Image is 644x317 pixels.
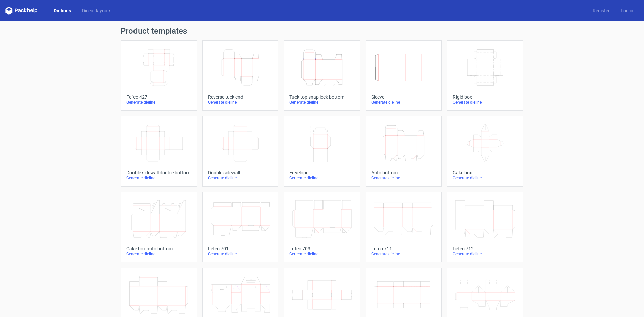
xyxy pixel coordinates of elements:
[289,100,354,105] div: Generate dieline
[284,40,360,111] a: Tuck top snap lock bottomGenerate dieline
[289,251,354,257] div: Generate dieline
[453,94,518,100] div: Rigid box
[208,246,273,251] div: Fefco 701
[208,251,273,257] div: Generate dieline
[371,175,436,181] div: Generate dieline
[126,94,191,100] div: Fefco 427
[615,7,639,14] a: Log in
[447,192,523,262] a: Fefco 712Generate dieline
[371,251,436,257] div: Generate dieline
[121,116,197,187] a: Double sidewall double bottomGenerate dieline
[126,246,191,251] div: Cake box auto bottom
[126,170,191,175] div: Double sidewall double bottom
[371,100,436,105] div: Generate dieline
[453,175,518,181] div: Generate dieline
[289,246,354,251] div: Fefco 703
[366,116,442,187] a: Auto bottomGenerate dieline
[289,175,354,181] div: Generate dieline
[121,40,197,111] a: Fefco 427Generate dieline
[208,175,273,181] div: Generate dieline
[126,100,191,105] div: Generate dieline
[126,175,191,181] div: Generate dieline
[447,40,523,111] a: Rigid boxGenerate dieline
[289,94,354,100] div: Tuck top snap lock bottom
[366,192,442,262] a: Fefco 711Generate dieline
[371,170,436,175] div: Auto bottom
[447,116,523,187] a: Cake boxGenerate dieline
[587,7,615,14] a: Register
[126,251,191,257] div: Generate dieline
[289,170,354,175] div: Envelope
[202,116,278,187] a: Double sidewallGenerate dieline
[208,94,273,100] div: Reverse tuck end
[453,170,518,175] div: Cake box
[76,7,117,14] a: Diecut layouts
[202,40,278,111] a: Reverse tuck endGenerate dieline
[208,170,273,175] div: Double sidewall
[371,94,436,100] div: Sleeve
[453,100,518,105] div: Generate dieline
[48,7,76,14] a: Dielines
[371,246,436,251] div: Fefco 711
[202,192,278,262] a: Fefco 701Generate dieline
[453,251,518,257] div: Generate dieline
[121,27,523,35] h1: Product templates
[366,40,442,111] a: SleeveGenerate dieline
[208,100,273,105] div: Generate dieline
[284,192,360,262] a: Fefco 703Generate dieline
[121,192,197,262] a: Cake box auto bottomGenerate dieline
[453,246,518,251] div: Fefco 712
[284,116,360,187] a: EnvelopeGenerate dieline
